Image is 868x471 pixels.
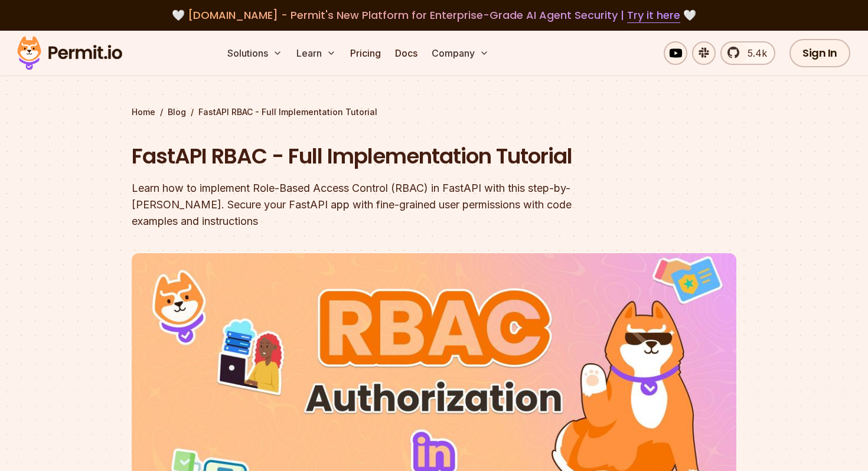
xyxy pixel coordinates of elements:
[223,41,287,65] button: Solutions
[132,106,155,118] a: Home
[720,41,775,65] a: 5.4k
[168,106,186,118] a: Blog
[345,41,386,65] a: Pricing
[12,33,128,73] img: Permit logo
[627,8,680,23] a: Try it here
[132,180,585,230] div: Learn how to implement Role-Based Access Control (RBAC) in FastAPI with this step-by-[PERSON_NAME...
[390,41,422,65] a: Docs
[292,41,341,65] button: Learn
[740,46,767,60] span: 5.4k
[427,41,494,65] button: Company
[28,7,840,24] div: 🤍 🤍
[132,106,736,118] div: / /
[789,39,850,67] a: Sign In
[188,8,680,22] span: [DOMAIN_NAME] - Permit's New Platform for Enterprise-Grade AI Agent Security |
[132,142,585,171] h1: FastAPI RBAC - Full Implementation Tutorial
